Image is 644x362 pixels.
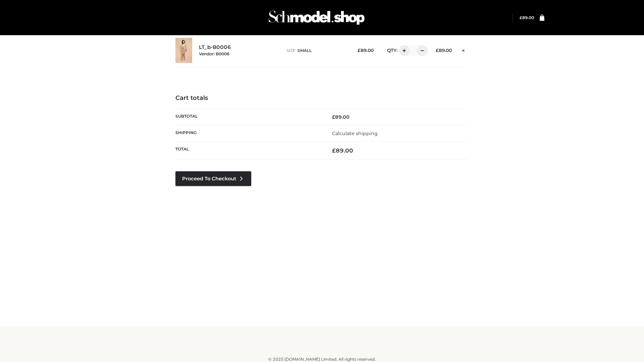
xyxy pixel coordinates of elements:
span: £ [332,147,336,154]
bdi: 89.00 [358,48,374,53]
span: £ [332,114,335,120]
img: LT_b-B0006 - SMALL [175,38,192,63]
a: £89.00 [520,15,534,20]
span: £ [358,48,361,53]
bdi: 89.00 [332,114,350,120]
span: £ [436,48,439,53]
bdi: 89.00 [520,15,534,20]
h4: Cart totals [175,95,469,102]
th: Total [175,142,322,160]
span: £ [520,15,522,20]
a: Remove this item [459,45,469,54]
div: QTY: [380,45,425,56]
bdi: 89.00 [436,48,452,53]
a: Calculate shipping [332,130,378,136]
small: Vendor: B0006 [199,51,229,56]
p: size : [286,48,347,54]
th: Shipping [175,125,322,141]
img: Schmodel Admin 964 [266,4,367,31]
a: LT_b-B0006 [199,44,231,51]
bdi: 89.00 [332,147,353,154]
span: SMALL [298,48,312,53]
a: Proceed to Checkout [175,171,251,186]
th: Subtotal [175,109,322,125]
